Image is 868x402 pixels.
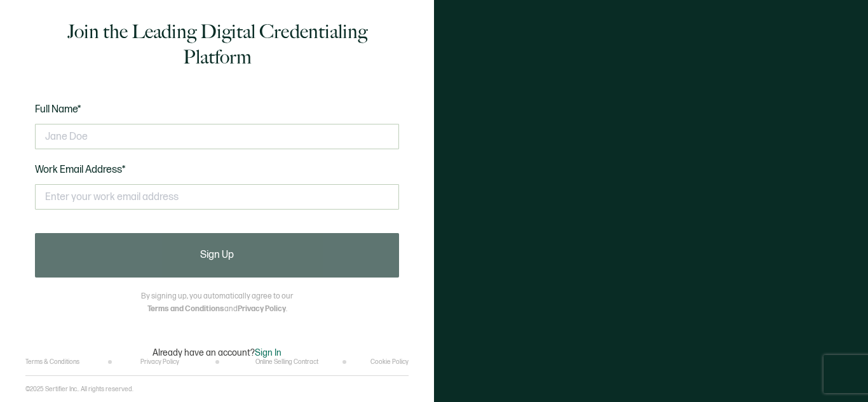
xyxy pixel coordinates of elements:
a: Online Selling Contract [255,358,318,366]
p: Already have an account? [153,347,281,358]
input: Enter your work email address [35,184,399,210]
a: Terms and Conditions [147,304,224,314]
a: Privacy Policy [238,304,286,314]
span: Full Name* [35,104,81,116]
button: Sign Up [35,233,399,278]
span: Work Email Address* [35,164,126,176]
p: By signing up, you automatically agree to our and . [141,290,293,316]
a: Cookie Policy [370,358,409,366]
h1: Join the Leading Digital Credentialing Platform [35,19,399,70]
a: Terms & Conditions [25,358,79,366]
p: ©2025 Sertifier Inc.. All rights reserved. [25,385,133,393]
input: Jane Doe [35,124,399,149]
span: Sign In [255,347,281,358]
span: Sign Up [200,250,234,260]
a: Privacy Policy [140,358,179,366]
